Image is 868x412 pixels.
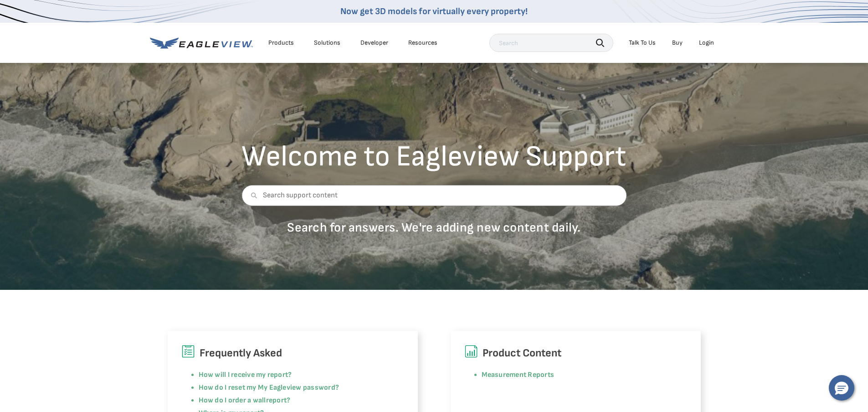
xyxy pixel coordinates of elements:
[266,396,287,405] a: report
[629,39,656,47] div: Talk To Us
[241,142,627,171] h2: Welcome to Eagleview Support
[408,39,437,47] div: Resources
[287,396,290,405] a: ?
[241,185,627,206] input: Search support content
[268,39,294,47] div: Products
[464,345,687,362] h6: Product Content
[314,39,340,47] div: Solutions
[241,220,627,236] p: Search for answers. We're adding new content daily.
[181,345,404,362] h6: Frequently Asked
[672,39,683,47] a: Buy
[829,375,854,401] button: Hello, have a question? Let’s chat.
[699,39,714,47] div: Login
[482,371,555,379] a: Measurement Reports
[360,39,388,47] a: Developer
[489,34,613,52] input: Search
[199,396,266,405] a: How do I order a wall
[199,383,339,392] a: How do I reset my My Eagleview password?
[340,6,528,17] a: Now get 3D models for virtually every property!
[199,371,292,379] a: How will I receive my report?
